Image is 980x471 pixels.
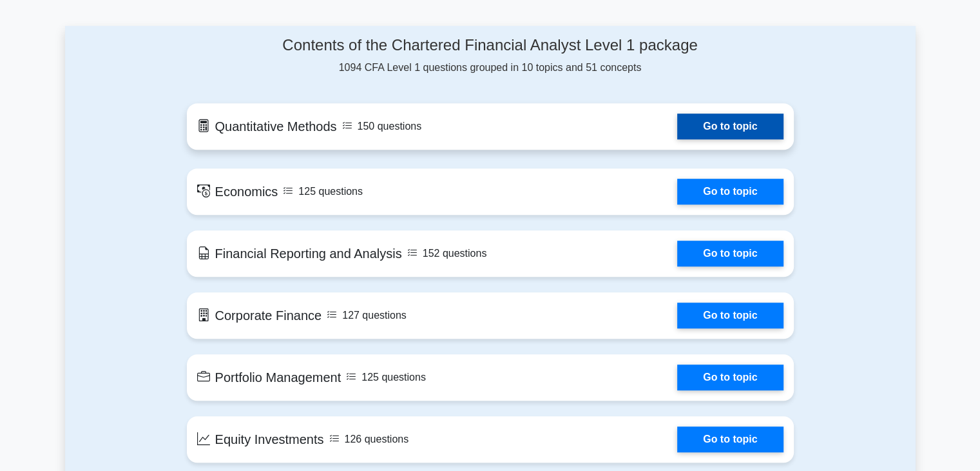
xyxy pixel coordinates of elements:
a: Go to topic [677,241,783,266]
a: Go to topic [677,365,783,390]
a: Go to topic [677,114,783,139]
a: Go to topic [677,426,783,452]
h4: Contents of the Chartered Financial Analyst Level 1 package [187,36,794,55]
div: 1094 CFA Level 1 questions grouped in 10 topics and 51 concepts [187,36,794,75]
a: Go to topic [677,179,783,205]
a: Go to topic [677,303,783,328]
